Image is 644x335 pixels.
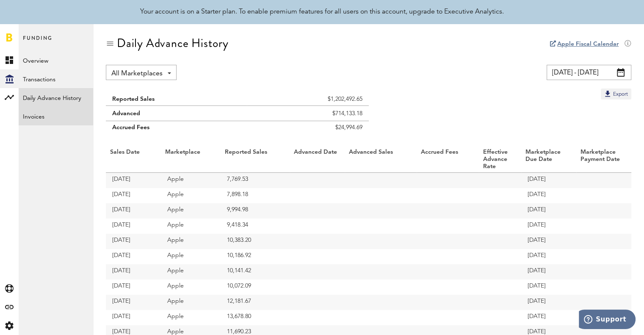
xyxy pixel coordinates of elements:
span: Funding [23,33,53,51]
td: [DATE] [106,173,161,188]
th: Advanced Date [290,147,345,173]
td: [DATE] [106,280,161,295]
td: [DATE] [521,188,576,203]
th: Effective Advance Rate [479,147,521,173]
td: Apple [161,219,221,234]
th: Advanced Sales [345,147,416,173]
th: Sales Date [106,147,161,173]
td: 7,898.18 [221,188,290,203]
a: Daily Advance History [19,88,93,107]
a: Transactions [19,69,93,88]
td: 10,072.09 [221,280,290,295]
div: Daily Advance History [117,36,229,50]
td: Apple [161,264,221,280]
a: Apple Fiscal Calendar [557,41,619,47]
td: Accrued Fees [106,121,247,138]
td: [DATE] [106,264,161,280]
td: Apple [161,203,221,219]
td: Reported Sales [106,89,247,106]
img: Export [603,89,612,98]
td: Advanced [106,106,247,121]
td: $714,133.18 [247,106,368,121]
td: [DATE] [521,203,576,219]
td: [DATE] [106,310,161,325]
td: [DATE] [106,219,161,234]
td: 12,181.67 [221,295,290,310]
iframe: Opens a widget where you can find more information [579,310,636,331]
td: $1,202,492.65 [247,89,368,106]
td: 13,678.80 [221,310,290,325]
td: Apple [161,280,221,295]
td: [DATE] [521,310,576,325]
a: Invoices [19,107,93,125]
span: All Marketplaces [111,66,163,81]
td: Apple [161,188,221,203]
td: [DATE] [521,173,576,188]
th: Marketplace Due Date [521,147,576,173]
td: [DATE] [521,295,576,310]
th: Reported Sales [221,147,290,173]
td: 10,186.92 [221,249,290,264]
td: 9,994.98 [221,203,290,219]
td: 9,418.34 [221,219,290,234]
td: 10,383.20 [221,234,290,249]
td: [DATE] [521,280,576,295]
th: Accrued Fees [417,147,479,173]
td: [DATE] [106,188,161,203]
td: Apple [161,310,221,325]
td: 10,141.42 [221,264,290,280]
button: Export [601,89,631,100]
td: [DATE] [106,203,161,219]
a: Overview [19,51,93,69]
td: Apple [161,234,221,249]
td: [DATE] [106,249,161,264]
td: [DATE] [521,264,576,280]
td: Apple [161,173,221,188]
td: [DATE] [521,234,576,249]
td: 7,769.53 [221,173,290,188]
td: [DATE] [521,219,576,234]
th: Marketplace Payment Date [576,147,631,173]
div: Your account is on a Starter plan. To enable premium features for all users on this account, upgr... [140,7,504,17]
td: Apple [161,249,221,264]
td: [DATE] [106,295,161,310]
th: Marketplace [161,147,221,173]
td: Apple [161,295,221,310]
td: [DATE] [521,249,576,264]
td: $24,994.69 [247,121,368,138]
td: [DATE] [106,234,161,249]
